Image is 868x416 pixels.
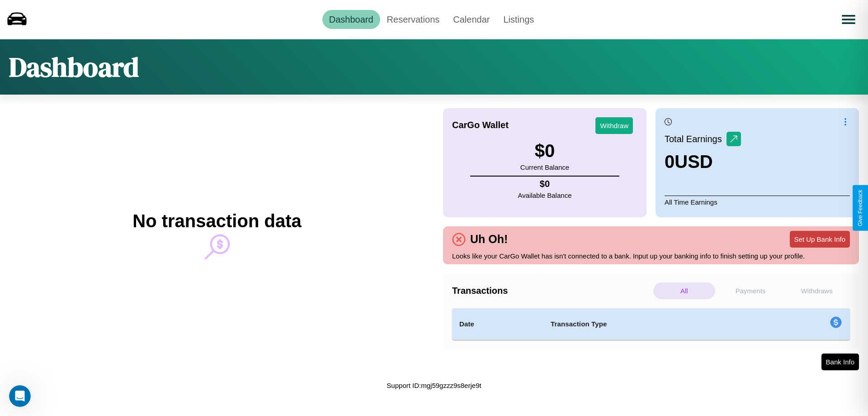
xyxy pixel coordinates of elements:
[786,282,848,299] p: Withdraws
[821,354,859,370] button: Bank Info
[452,250,850,262] p: Looks like your CarGo Wallet has isn't connected to a bank. Input up your banking info to finish ...
[132,211,301,231] h2: No transaction data
[452,120,509,130] h4: CarGo Wallet
[857,190,863,226] div: Give Feedback
[452,286,651,296] h4: Transactions
[665,196,850,208] p: All Time Earnings
[665,131,726,147] p: Total Earnings
[520,141,569,161] h3: $ 0
[520,161,569,173] p: Current Balance
[459,319,536,330] h4: Date
[380,10,447,29] a: Reservations
[9,48,139,86] h1: Dashboard
[322,10,380,29] a: Dashboard
[518,189,572,201] p: Available Balance
[9,385,31,407] iframe: Intercom live chat
[446,10,496,29] a: Calendar
[720,282,782,299] p: Payments
[551,319,756,330] h4: Transaction Type
[496,10,541,29] a: Listings
[452,308,850,340] table: simple table
[387,379,481,392] p: Support ID: mgj59gzzz9s8erje9t
[518,179,572,189] h4: $ 0
[790,231,850,248] button: Set Up Bank Info
[665,152,741,172] h3: 0 USD
[466,233,512,246] h4: Uh Oh!
[595,117,633,134] button: Withdraw
[653,282,715,299] p: All
[836,7,861,32] button: Open menu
